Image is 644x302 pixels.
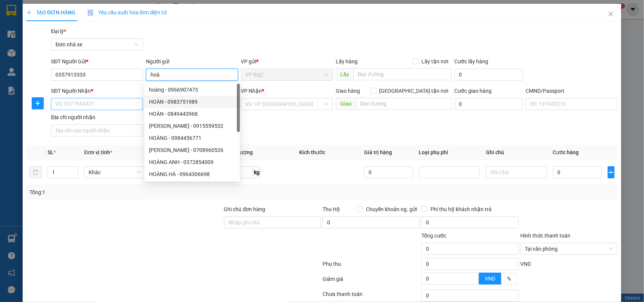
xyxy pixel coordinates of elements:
span: Khác [89,167,141,178]
span: VP Nhận [241,88,262,94]
div: Tổng: 1 [29,188,249,196]
span: kg [253,166,261,178]
div: SĐT Người Gửi [51,57,143,66]
div: Giảm giá [322,275,421,288]
div: [PERSON_NAME] - 0708960526 [149,146,235,154]
span: close [608,11,614,17]
input: Cước lấy hàng [455,69,523,81]
span: plus [26,10,32,15]
span: Đại lý [51,28,66,34]
div: hoàng - 0966907473 [144,84,240,96]
input: Địa chỉ của người nhận [51,124,143,136]
div: BÙI THỊ THU HOÀI - 0708960526 [144,144,240,156]
img: icon [88,10,94,16]
span: Đơn vị tính [84,149,112,155]
span: Tổng cước [421,233,446,239]
button: delete [29,166,41,178]
span: Cước hàng [553,149,579,155]
span: Lấy hàng [336,58,358,64]
button: Close [600,4,621,25]
span: SL [48,149,54,155]
th: Ghi chú [483,145,550,160]
span: plus [32,100,43,106]
div: HOÀNG - 0984456771 [149,134,235,142]
label: Cước giao hàng [455,88,492,94]
div: CMND/Passport [526,87,618,95]
span: VND [520,261,531,267]
div: Người gửi [146,57,238,66]
b: GỬI : VP BigC [9,55,72,67]
span: Lấy tận nơi [419,57,452,66]
span: TẠO ĐƠN HÀNG [26,9,75,15]
label: Cước lấy hàng [455,58,489,64]
span: Chuyển khoản ng. gửi [363,205,420,213]
span: VND [485,276,495,282]
li: Số 10 ngõ 15 Ngọc Hồi, Q.[PERSON_NAME], [GEOGRAPHIC_DATA] [71,18,315,28]
span: Kích thước [300,149,326,155]
input: Dọc đường [353,68,452,80]
input: Ghi chú đơn hàng [224,216,321,228]
label: Hình thức thanh toán [520,233,570,239]
input: Dọc đường [356,98,452,110]
div: HOÀNG HÀ - 0964306698 [144,168,240,180]
span: % [507,276,511,282]
button: plus [32,97,44,109]
span: Yêu cầu xuất hóa đơn điện tử [88,9,167,15]
label: Ghi chú đơn hàng [224,206,266,212]
div: Anh Hoàng - 0915559532 [144,120,240,132]
div: Phụ thu [322,260,421,273]
input: Ghi Chú [486,166,547,178]
div: HOÀN - 0849443968 [149,110,235,118]
div: Địa chỉ người nhận [51,113,143,121]
div: HOÀNG ANH - 0372854009 [144,156,240,168]
div: HOÀNG HÀ - 0964306698 [149,170,235,178]
div: HOÀN - 0849443968 [144,108,240,120]
span: Tại văn phòng [525,243,613,254]
span: Giao [336,98,356,110]
div: HOÀNG ANH - 0372854009 [149,158,235,166]
span: [GEOGRAPHIC_DATA] tận nơi [377,87,452,95]
span: Giao hàng [336,88,360,94]
img: logo.jpg [9,9,47,47]
button: plus [608,166,615,178]
span: Lấy [336,68,353,80]
span: VP BigC [246,69,329,80]
li: Hotline: 19001155 [71,28,315,37]
div: HOÀNG - 0984456771 [144,132,240,144]
div: SĐT Người Nhận [51,87,143,95]
span: Đơn nhà xe [55,39,138,50]
div: VP gửi [241,57,333,66]
span: plus [608,169,615,175]
span: Giá trị hàng [364,149,392,155]
input: Cước giao hàng [455,98,523,110]
div: hoàng - 0966907473 [149,86,235,94]
div: [PERSON_NAME] - 0915559532 [149,122,235,130]
input: 0 [364,166,413,178]
div: HOÀN - 0983751989 [149,98,235,106]
span: Thu Hộ [323,206,340,212]
th: Loại phụ phí [416,145,483,160]
span: Phí thu hộ khách nhận trả [427,205,495,213]
div: HOÀN - 0983751989 [144,96,240,108]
